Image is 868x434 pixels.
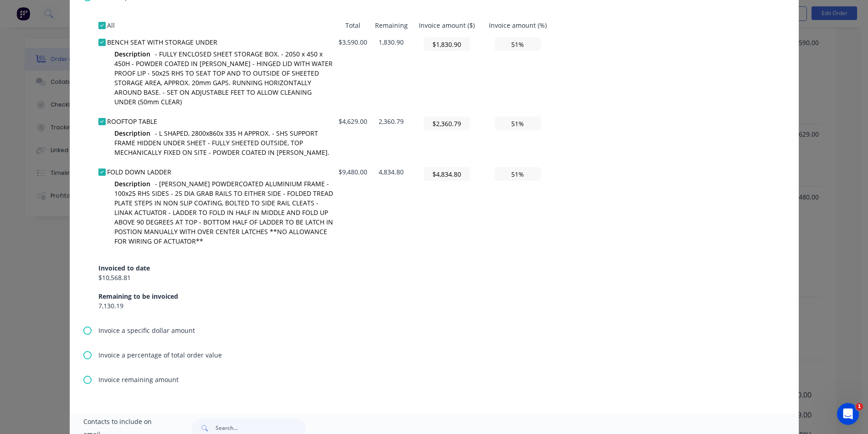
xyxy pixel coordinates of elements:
[424,117,470,130] input: $0
[98,273,150,282] div: $10,568.81
[837,403,859,425] iframe: Intercom live chat
[371,113,412,163] td: 2,360.79
[495,167,541,181] input: 0.00%
[335,17,371,34] td: Total
[107,117,335,126] div: ROOFTOP TABLE
[424,37,470,51] input: $0
[495,117,541,130] input: 0.00%
[98,301,178,311] div: 7,130.19
[98,263,150,273] div: Invoiced to date
[98,326,195,335] span: Invoice a specific dollar amount
[371,17,412,34] td: Remaining
[107,167,335,177] div: FOLD DOWN LADDER
[114,50,333,106] span: - FULLY ENCLOSED SHEET STORAGE BOX. - 2050 x 450 x 450H - POWDER COATED IN [PERSON_NAME] - HINGED...
[114,49,150,59] span: Description
[98,291,178,301] div: Remaining to be invoiced
[107,17,335,34] td: All
[114,129,329,157] span: - L SHAPED, 2800x860x 335 H APPROX. - SHS SUPPORT FRAME HIDDEN UNDER SHEET - FULLY SHEETED OUTSID...
[482,17,554,34] td: Invoice amount (%)
[98,350,222,360] span: Invoice a percentage of total order value
[335,163,371,252] td: $9,480.00
[371,163,412,252] td: 4,834.80
[107,37,335,47] div: BENCH SEAT WITH STORAGE UNDER
[335,34,371,113] td: $3,590.00
[412,17,482,34] td: Invoice amount ($)
[424,167,470,181] input: $0
[371,34,412,113] td: 1,830.90
[335,113,371,163] td: $4,629.00
[114,179,333,245] span: - [PERSON_NAME] POWDERCOATED ALUMINIUM FRAME - 100x25 RHS SIDES - 25 DIA GRAB RAILS TO EITHER SID...
[495,37,541,51] input: 0.00%
[98,375,179,384] span: Invoice remaining amount
[114,179,150,189] span: Description
[856,403,863,410] span: 1
[114,128,150,138] span: Description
